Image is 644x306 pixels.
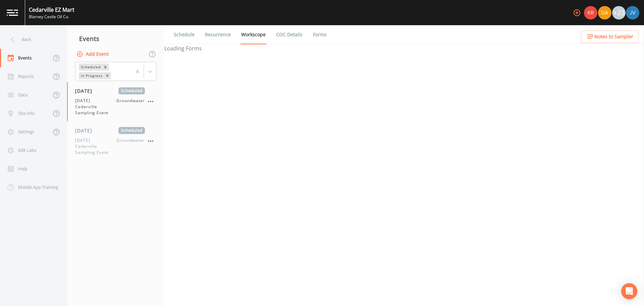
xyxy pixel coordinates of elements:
[79,72,104,79] div: In Progress
[7,9,18,16] img: logo
[598,6,611,19] img: e87f1c0e44c1658d59337c30f0e43455
[173,25,196,44] a: Schedule
[621,283,637,299] div: Open Intercom Messenger
[612,6,626,19] div: +23
[581,31,639,43] button: Notes to Sampler
[116,137,145,156] span: Groundwater
[29,14,74,20] div: Blarney Castle Oil Co.
[118,87,145,94] span: Scheduled
[75,87,97,94] span: [DATE]
[29,6,74,14] div: Cedarville EZ Mart
[75,127,97,134] span: [DATE]
[584,6,598,19] div: Kristine Romanik
[584,6,597,19] img: 9a4c6f9530af67ee54a4b0b5594f06ff
[204,25,232,44] a: Recurrence
[79,63,102,71] div: Scheduled
[118,127,145,134] span: Scheduled
[67,30,164,47] div: Events
[116,98,145,116] span: Groundwater
[275,25,304,44] a: COC Details
[240,25,267,44] a: Workscope
[626,6,639,19] img: d880935ebd2e17e4df7e3e183e9934ef
[67,82,164,122] a: [DATE]Scheduled[DATE] Cedarville Sampling EventGroundwater
[164,44,644,52] div: Loading Forms
[598,6,612,19] div: David A Olpere
[104,72,111,79] div: Remove In Progress
[312,25,328,44] a: Forms
[75,98,116,116] span: [DATE] Cedarville Sampling Event
[75,137,116,156] span: [DATE] Cedarville Sampling Event
[102,63,109,71] div: Remove Scheduled
[75,48,111,60] button: Add Event
[67,122,164,161] a: [DATE]Scheduled[DATE] Cedarville Sampling EventGroundwater
[594,33,633,41] span: Notes to Sampler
